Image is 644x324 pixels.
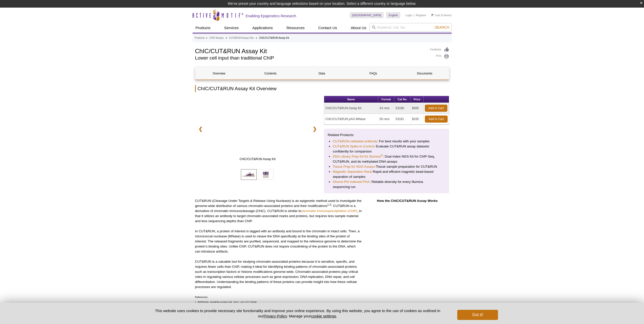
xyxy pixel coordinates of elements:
a: Documents [401,67,448,80]
a: Overview [195,67,243,80]
li: » [226,36,227,39]
p: This website uses cookies to provide necessary site functionality and improve your online experie... [146,308,449,319]
strong: How the ChIC/CUT&RUN Assay Works [377,199,438,203]
li: : Evaluate CUT&RUN assay datasets confidently for comparison [333,144,440,154]
td: $335 [411,114,423,125]
button: Search [433,25,451,30]
li: (0 items) [431,12,452,18]
a: chromatin immunoprecipitation (ChIP) [301,209,357,213]
p: In CUT&RUN, a protein of interest is tagged with an antibody and bound to the chromatin in intact... [195,229,362,254]
a: Products [193,23,214,33]
h1: ChIC/CUT&RUN Assay Kit [195,47,425,54]
a: Add to Cart [425,105,447,112]
a: CUT&RUN Assay Kits [229,36,254,40]
td: ChIC/CUT&RUN pAG-MNase [324,114,378,125]
h2: ChIC/CUT&RUN Assay Kit Overview [195,85,449,92]
a: DNA Library Prep Kit for Illumina® [333,154,383,159]
p: Related Products: [328,132,445,138]
th: Cat No. [394,96,411,103]
li: Rapid and efficient magnetic bead-based separation of samples [333,169,440,179]
a: Cart [431,13,440,17]
span: Search [434,25,449,29]
th: Price [411,96,423,103]
li: » [206,36,207,39]
h2: Enabling Epigenetics Research [246,14,296,18]
a: Register [416,13,426,17]
p: References: 1. [PERSON_NAME] Mol Cell, 16(1): 147-157 (2004) 2. [PERSON_NAME] (2017) , e21856 3. ... [195,295,362,315]
a: About Us [348,23,369,33]
a: English [386,12,400,18]
a: FAQs [349,67,397,80]
td: 50 rxns [378,114,394,125]
a: ❯ [309,123,320,135]
a: Contents [247,67,294,80]
li: : Dual Index NGS Kit for ChIP-Seq, CUT&RUN, and ds methylated DNA assays [333,154,440,164]
button: cookie settings [311,314,336,318]
a: Tissue Prep for NGS Assays: [333,164,376,169]
a: [GEOGRAPHIC_DATA] [350,12,384,18]
td: ChIC/CUT&RUN Assay Kit [324,103,378,114]
a: Add to Cart [425,116,448,123]
a: Diversi-Phi Indexed PhiX [333,179,370,184]
a: Print [430,54,449,59]
a: Contact Us [315,23,340,33]
li: » [256,36,257,39]
a: CUT&RUN Spike-In Control [333,144,374,149]
p: CUT&RUN (Cleavage Under Targets & Release Using Nuclease) is an epigenetic method used to investi... [195,198,362,224]
a: Services [221,23,242,33]
img: Your Cart [431,14,433,16]
a: Resources [283,23,308,33]
a: Magnetic Separation Rack: [333,169,373,174]
li: : Reliable diversity for every Illumina sequencing run [333,179,440,189]
td: 53181 [394,114,411,125]
a: CUT&RUN-validated antibody [333,139,377,144]
a: Data [298,67,346,80]
td: 24 rxns [378,103,394,114]
a: Login [405,13,412,17]
a: Products [195,36,205,40]
p: CUT&RUN is a valuable tool for studying chromatin-associated proteins because it is sensitive, sp... [195,259,362,290]
input: Keyword, Cat. No. [369,23,452,32]
a: ChIP Assays [209,36,224,40]
sup: ® [381,154,383,157]
span: ChIC/CUT&RUN Assay Kit [207,157,308,162]
a: Applications [249,23,276,33]
h2: Lower cell input than traditional ChIP [195,56,425,60]
li: Tissue sample preparation for CUT&RUN [333,164,440,169]
a: Feedback [430,47,449,52]
td: 53180 [394,103,411,114]
th: Name [324,96,378,103]
li: ChIC/CUT&RUN Assay Kit [259,36,289,39]
em: et al. [218,301,223,303]
a: Privacy Policy [263,314,287,318]
th: Format [378,96,394,103]
a: ❮ [195,123,206,135]
button: Got it! [457,310,498,320]
sup: 1-3 [327,203,331,206]
li: | [414,12,414,18]
td: $585 [411,103,423,114]
li: : For best results with your samples [333,139,440,144]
